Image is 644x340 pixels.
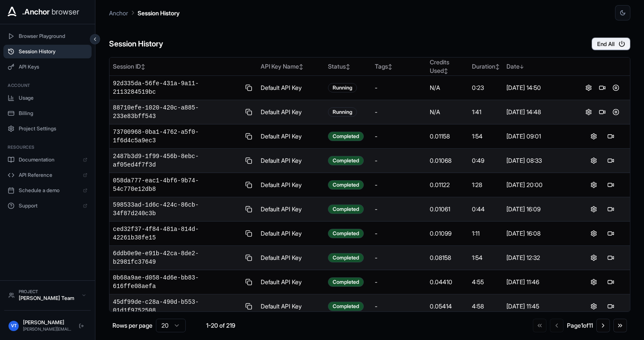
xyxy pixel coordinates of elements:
[328,229,364,238] div: Completed
[19,295,77,302] div: [PERSON_NAME] Team
[506,302,571,311] div: [DATE] 11:45
[328,132,364,141] div: Completed
[430,229,466,238] div: 0.01099
[257,124,325,149] td: Default API Key
[5,5,19,19] img: Anchor Icon
[3,107,92,120] button: Billing
[141,63,145,70] span: ↕
[472,132,500,141] div: 1:54
[257,222,325,246] td: Default API Key
[430,278,466,286] div: 0.04410
[113,298,240,315] span: 45df99de-c28a-490d-b553-01d1f9752508
[375,156,423,165] div: -
[3,153,92,167] a: Documentation
[3,60,92,74] button: API Keys
[506,254,571,262] div: [DATE] 12:32
[3,184,92,197] a: Schedule a demo
[3,91,92,105] button: Usage
[375,181,423,189] div: -
[430,254,466,262] div: 0.08158
[113,79,240,96] span: 92d335da-56fe-431a-9a11-2113284519bc
[388,63,392,70] span: ↕
[19,95,87,101] span: Usage
[22,6,50,18] span: .Anchor
[199,321,242,330] div: 1-20 of 219
[257,100,325,124] td: Default API Key
[472,84,500,92] div: 0:23
[3,45,92,58] button: Session History
[113,249,240,266] span: 6ddb0e9e-e91b-42ca-8de2-b2981fc37649
[90,34,100,44] button: Collapse sidebar
[430,58,466,75] div: Credits Used
[112,321,152,330] p: Rows per page
[506,132,571,141] div: [DATE] 09:01
[430,205,466,213] div: 0.01061
[472,278,500,286] div: 4:55
[8,144,87,150] h3: Resources
[3,168,92,182] a: API Reference
[506,205,571,213] div: [DATE] 16:09
[113,128,240,145] span: 73700968-0ba1-4762-a5f0-1f6d4c5a9ec3
[472,205,500,213] div: 0:44
[109,9,128,17] p: Anchor
[328,205,364,214] div: Completed
[328,302,364,311] div: Completed
[19,63,87,70] span: API Keys
[506,84,571,92] div: [DATE] 14:50
[375,302,423,311] div: -
[328,62,368,71] div: Status
[472,302,500,311] div: 4:58
[19,48,87,55] span: Session History
[257,149,325,173] td: Default API Key
[495,63,500,70] span: ↕
[3,122,92,135] button: Project Settings
[19,187,79,194] span: Schedule a demo
[472,254,500,262] div: 1:54
[19,156,79,163] span: Documentation
[506,62,571,71] div: Date
[257,173,325,197] td: Default API Key
[19,110,87,117] span: Billing
[52,6,79,18] span: browser
[8,82,87,89] h3: Account
[109,38,163,50] h6: Session History
[19,172,79,179] span: API Reference
[113,152,240,169] span: 2487b3d9-1f99-456b-8ebc-af05ed4f7f3d
[506,108,571,116] div: [DATE] 14:48
[113,62,254,71] div: Session ID
[23,326,72,332] div: [PERSON_NAME][EMAIL_ADDRESS][DOMAIN_NAME]
[375,205,423,213] div: -
[257,246,325,270] td: Default API Key
[430,302,466,311] div: 0.05414
[375,278,423,286] div: -
[4,285,91,305] button: Project[PERSON_NAME] Team
[430,84,466,92] div: N/A
[567,321,593,330] div: Page 1 of 11
[328,180,364,190] div: Completed
[113,176,240,193] span: 058da777-eac1-4bf6-9b74-54c770e12db8
[346,63,350,70] span: ↕
[257,294,325,319] td: Default API Key
[472,156,500,165] div: 0:49
[113,225,240,242] span: ced32f37-4f84-481a-814d-42261b38fe15
[257,270,325,294] td: Default API Key
[375,108,423,116] div: -
[328,156,364,165] div: Completed
[506,156,571,165] div: [DATE] 08:33
[328,277,364,287] div: Completed
[430,108,466,116] div: N/A
[430,181,466,189] div: 0.01122
[23,319,72,326] div: [PERSON_NAME]
[592,37,630,50] button: End All
[76,321,86,331] button: Logout
[430,156,466,165] div: 0.01068
[328,83,357,92] div: Running
[19,288,77,295] div: Project
[328,107,357,117] div: Running
[472,108,500,116] div: 1:41
[3,199,92,213] a: Support
[113,201,240,218] span: 598533ad-1d6c-424c-86cb-34f87d240c3b
[257,197,325,222] td: Default API Key
[472,62,500,71] div: Duration
[109,8,180,17] nav: breadcrumb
